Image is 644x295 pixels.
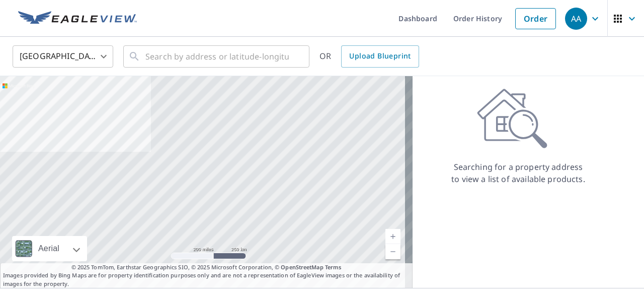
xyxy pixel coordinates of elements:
[35,236,62,261] div: Aerial
[281,263,323,271] a: OpenStreetMap
[12,236,87,261] div: Aerial
[71,263,342,272] span: © 2025 TomTom, Earthstar Geographics SIO, © 2025 Microsoft Corporation, ©
[451,161,586,185] p: Searching for a property address to view a list of available products.
[565,8,587,30] div: AA
[18,11,137,26] img: EV Logo
[341,45,419,68] a: Upload Blueprint
[325,263,342,271] a: Terms
[385,229,400,244] a: Current Level 5, Zoom In
[385,244,400,259] a: Current Level 5, Zoom Out
[145,42,289,71] input: Search by address or latitude-longitude
[319,45,419,68] div: OR
[515,8,556,29] a: Order
[349,50,411,63] span: Upload Blueprint
[13,42,113,71] div: [GEOGRAPHIC_DATA]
